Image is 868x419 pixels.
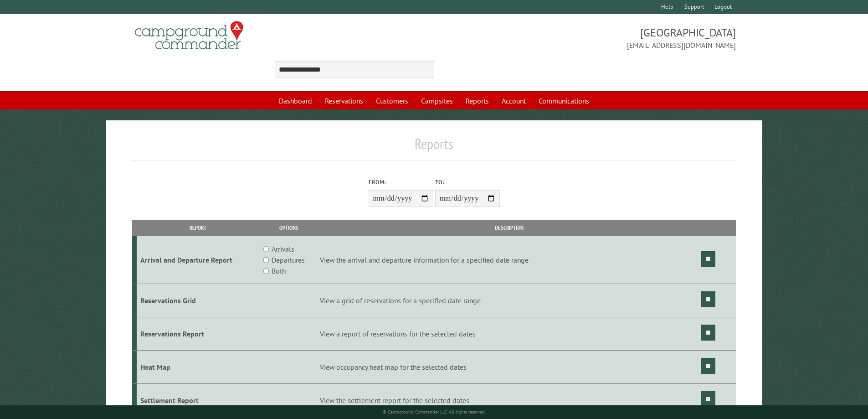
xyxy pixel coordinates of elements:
[416,92,458,109] a: Campsites
[533,92,595,109] a: Communications
[137,317,259,351] td: Reservations Report
[259,220,318,236] th: Options
[132,18,246,53] img: Campground Commander
[434,25,736,51] span: [GEOGRAPHIC_DATA] [EMAIL_ADDRESS][DOMAIN_NAME]
[369,178,433,186] label: From:
[435,178,500,186] label: To:
[137,220,259,236] th: Report
[383,409,486,415] small: © Campground Commander LLC. All rights reserved.
[137,350,259,383] td: Heat Map
[319,92,369,109] a: Reservations
[272,254,305,265] label: Departures
[137,383,259,417] td: Settlement Report
[370,92,414,109] a: Customers
[318,383,700,417] td: View the settlement report for the selected dates
[272,265,286,276] label: Both
[273,92,318,109] a: Dashboard
[318,220,700,236] th: Description
[137,284,259,317] td: Reservations Grid
[318,350,700,383] td: View occupancy heat map for the selected dates
[318,317,700,351] td: View a report of reservations for the selected dates
[318,284,700,317] td: View a grid of reservations for a specified date range
[318,236,700,284] td: View the arrival and departure information for a specified date range
[132,135,736,160] h1: Reports
[496,92,531,109] a: Account
[460,92,494,109] a: Reports
[137,236,259,284] td: Arrival and Departure Report
[272,243,294,254] label: Arrivals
